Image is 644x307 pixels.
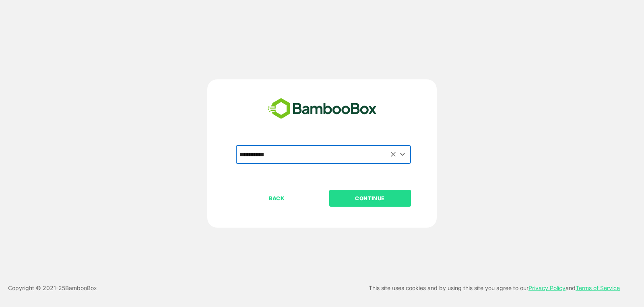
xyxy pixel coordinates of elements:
button: Clear [389,150,398,159]
a: Terms of Service [576,284,620,291]
p: BACK [237,194,317,203]
button: BACK [236,190,318,207]
p: CONTINUE [330,194,410,203]
p: This site uses cookies and by using this site you agree to our and [369,283,620,293]
p: Copyright © 2021- 25 BambooBox [8,283,97,293]
button: CONTINUE [329,190,411,207]
a: Privacy Policy [528,284,566,291]
button: Open [397,149,408,160]
img: bamboobox [263,95,381,122]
